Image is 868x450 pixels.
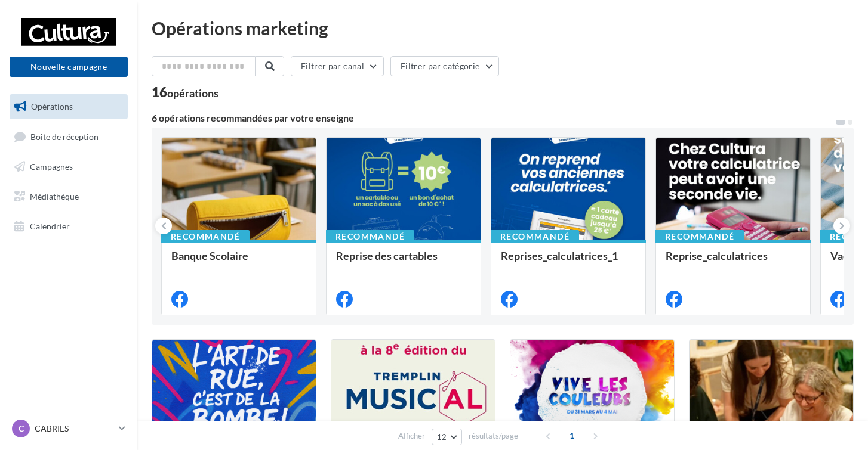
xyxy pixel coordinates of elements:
[491,230,579,243] div: Recommandé
[432,429,462,445] button: 12
[167,88,218,98] div: opérations
[291,56,384,76] button: Filtrer par canal
[398,430,425,442] span: Afficher
[30,131,99,141] span: Boîte de réception
[10,417,128,440] a: C CABRIES
[152,113,835,123] div: 6 opérations recommandées par votre enseigne
[501,249,618,262] span: Reprises_calculatrices_1
[336,249,438,262] span: Reprise des cartables
[326,230,414,243] div: Recommandé
[469,430,518,442] span: résultats/page
[655,230,744,243] div: Recommandé
[390,56,499,76] button: Filtrer par catégorie
[437,432,447,442] span: 12
[7,214,130,239] a: Calendrier
[31,101,73,111] span: Opérations
[30,221,70,231] span: Calendrier
[30,191,79,201] span: Médiathèque
[171,249,248,262] span: Banque Scolaire
[562,426,581,445] span: 1
[35,423,114,435] p: CABRIES
[666,249,768,262] span: Reprise_calculatrices
[19,423,24,435] span: C
[161,230,250,243] div: Recommandé
[10,57,128,77] button: Nouvelle campagne
[7,124,130,150] a: Boîte de réception
[152,19,854,37] div: Opérations marketing
[7,154,130,179] a: Campagnes
[7,184,130,209] a: Médiathèque
[152,86,218,99] div: 16
[7,94,130,119] a: Opérations
[30,162,73,172] span: Campagnes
